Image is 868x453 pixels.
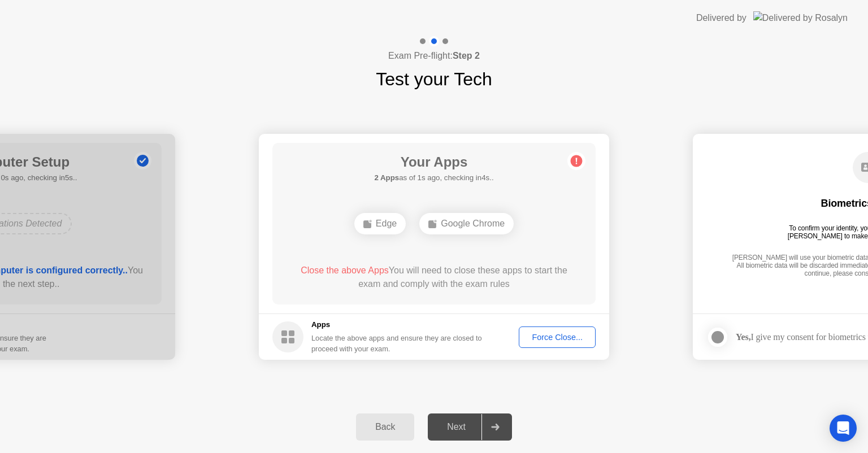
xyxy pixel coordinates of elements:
[419,213,514,234] div: Google Chrome
[354,213,406,234] div: Edge
[311,333,483,354] div: Locate the above apps and ensure they are closed to proceed with your exam.
[359,422,411,432] div: Back
[736,332,750,342] strong: Yes,
[696,11,747,25] div: Delivered by
[753,11,848,24] img: Delivered by Rosalyn
[453,51,480,60] b: Step 2
[301,265,389,275] span: Close the above Apps
[374,173,399,182] b: 2 Apps
[374,152,493,172] h1: Your Apps
[388,49,480,63] h4: Exam Pre-flight:
[431,422,481,432] div: Next
[830,415,857,442] div: Open Intercom Messenger
[523,333,592,342] div: Force Close...
[356,413,414,441] button: Back
[289,264,580,291] div: You will need to close these apps to start the exam and comply with the exam rules
[374,172,493,184] h5: as of 1s ago, checking in4s..
[428,413,512,441] button: Next
[519,326,596,348] button: Force Close...
[376,66,492,93] h1: Test your Tech
[311,319,483,330] h5: Apps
